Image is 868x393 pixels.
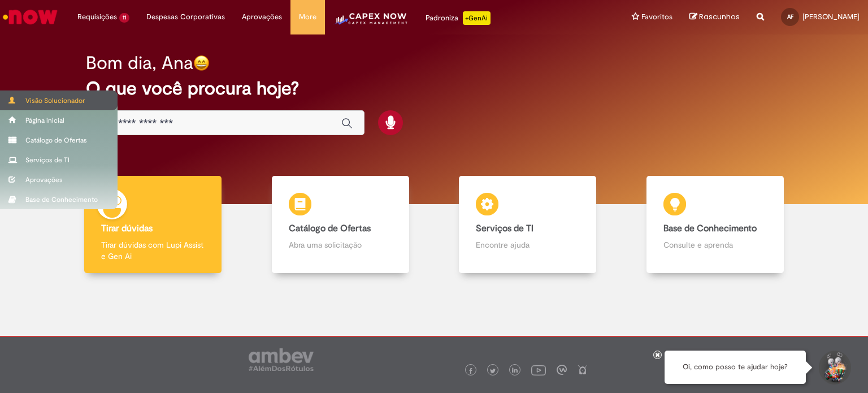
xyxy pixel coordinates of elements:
[663,239,767,251] p: Consulte e aprenda
[242,11,282,23] span: Aprovações
[663,223,757,234] b: Base de Conhecimento
[434,176,622,274] a: Serviços de TI Encontre ajuda
[476,223,533,234] b: Serviços de TI
[787,13,793,20] span: AF
[699,11,740,22] span: Rascunhos
[622,176,809,274] a: Base de Conhecimento Consulte e aprenda
[557,365,567,375] img: logo_footer_workplace.png
[299,11,316,23] span: More
[333,11,409,34] img: CapexLogo5.png
[689,12,740,23] a: Rascunhos
[59,176,247,274] a: Tirar dúvidas Tirar dúvidas com Lupi Assist e Gen Ai
[86,79,783,98] h2: O que você procura hoje?
[101,239,205,262] p: Tirar dúvidas com Lupi Assist e Gen Ai
[426,11,491,25] div: Padroniza
[817,351,851,385] button: Iniciar Conversa de Suporte
[578,365,588,375] img: logo_footer_naosei.png
[665,351,806,384] div: Oi, como posso te ajudar hoje?
[77,11,117,23] span: Requisições
[531,362,546,377] img: logo_footer_youtube.png
[512,368,518,374] img: logo_footer_linkedin.png
[249,348,314,371] img: logo_footer_ambev_rotulo_gray.png
[490,368,496,374] img: logo_footer_twitter.png
[146,11,225,23] span: Despesas Corporativas
[119,13,129,23] span: 11
[289,223,371,234] b: Catálogo de Ofertas
[641,11,672,23] span: Favoritos
[1,6,59,28] img: ServiceNow
[247,176,435,274] a: Catálogo de Ofertas Abra uma solicitação
[463,11,491,25] p: +GenAi
[289,239,392,251] p: Abra uma solicitação
[802,12,860,21] span: [PERSON_NAME]
[86,53,193,73] h2: Bom dia, Ana
[468,368,474,374] img: logo_footer_facebook.png
[193,55,210,71] img: happy-face.png
[476,239,579,251] p: Encontre ajuda
[101,223,153,234] b: Tirar dúvidas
